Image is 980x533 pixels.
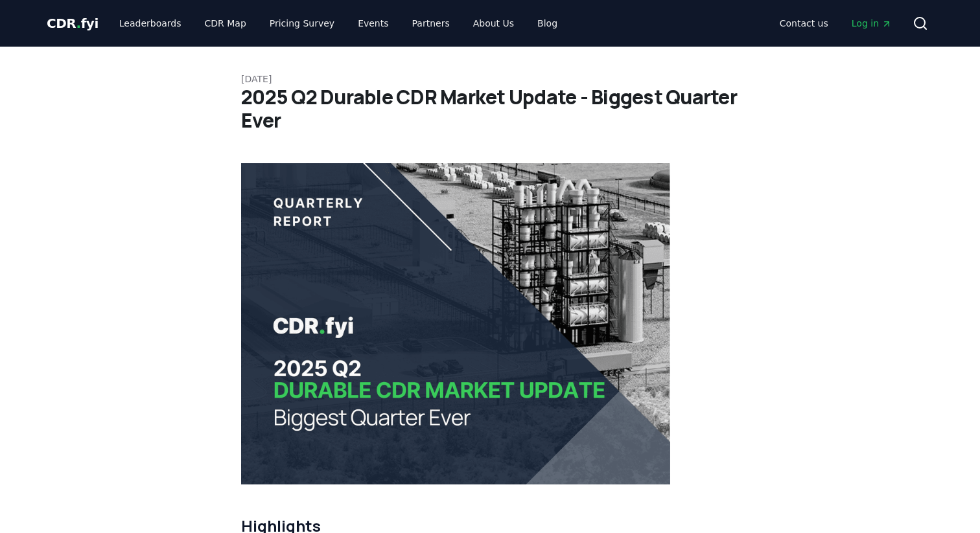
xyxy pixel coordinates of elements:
[527,12,568,35] a: Blog
[241,163,670,484] img: blog post image
[47,16,99,31] span: CDR fyi
[241,73,739,85] p: [DATE]
[241,85,739,132] h1: 2025 Q2 Durable CDR Market Update - Biggest Quarter Ever
[347,12,399,35] a: Events
[769,12,839,35] a: Contact us
[109,12,192,35] a: Leaderboards
[841,12,902,35] a: Log in
[109,12,568,35] nav: Main
[76,16,81,31] span: .
[769,12,902,35] nav: Main
[463,12,524,35] a: About Us
[194,12,257,35] a: CDR Map
[402,12,460,35] a: Partners
[852,17,892,30] span: Log in
[47,14,99,32] a: CDR.fyi
[259,12,345,35] a: Pricing Survey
